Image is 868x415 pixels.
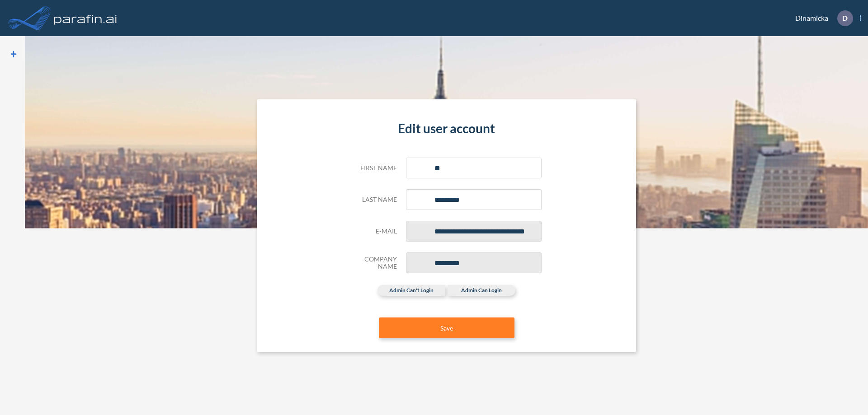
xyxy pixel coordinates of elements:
[377,285,445,296] label: admin can't login
[52,9,119,27] img: logo
[352,121,542,136] h4: Edit user account
[842,14,848,22] p: D
[352,228,397,235] h5: E-mail
[352,196,397,204] h5: Last name
[448,285,515,296] label: admin can login
[379,317,514,338] button: Save
[352,164,397,172] h5: First name
[352,256,397,271] h5: Company Name
[782,10,861,26] div: Dinamicka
